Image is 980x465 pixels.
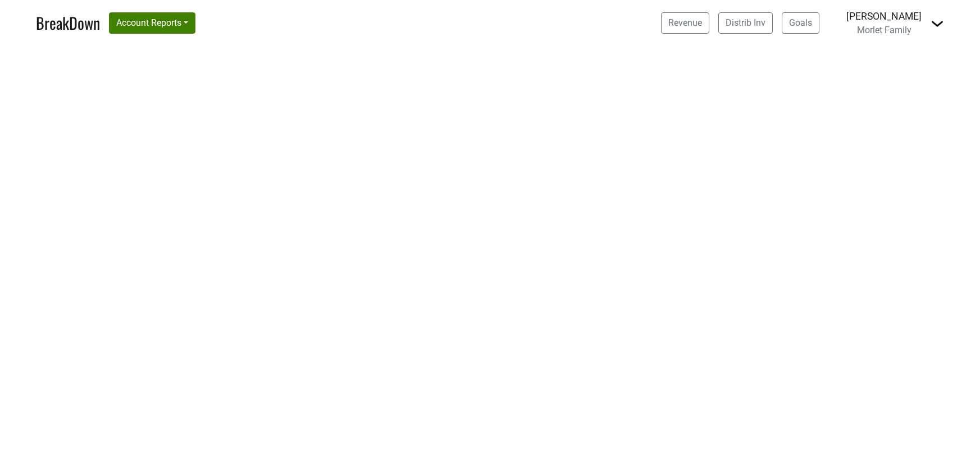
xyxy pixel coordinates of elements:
button: Account Reports [109,12,195,34]
a: Goals [782,12,819,34]
a: BreakDown [36,11,100,35]
a: Revenue [661,12,709,34]
a: Distrib Inv [718,12,773,34]
img: Dropdown Menu [931,17,944,30]
span: Morlet Family [857,25,911,35]
div: [PERSON_NAME] [846,9,922,24]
